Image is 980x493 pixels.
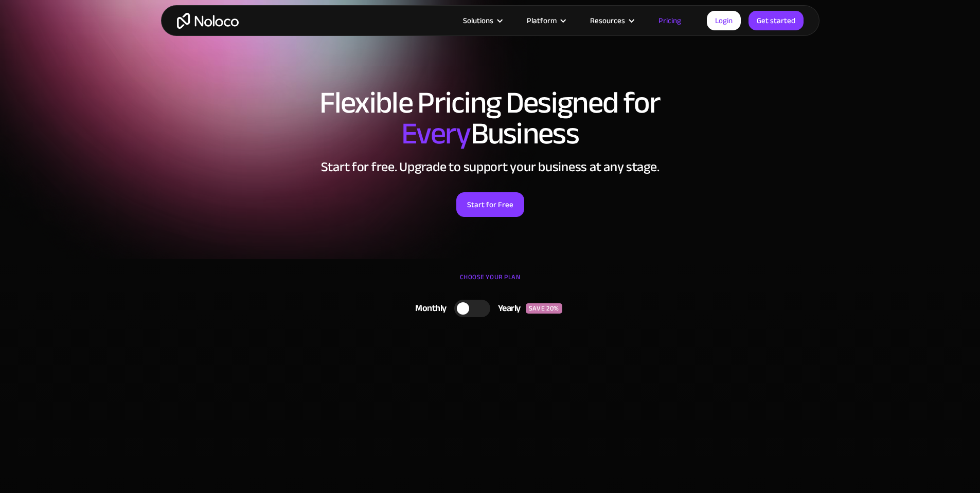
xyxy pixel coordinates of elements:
[490,301,526,316] div: Yearly
[526,303,562,314] div: SAVE 20%
[646,14,694,27] a: Pricing
[577,14,646,27] div: Resources
[590,14,625,27] div: Resources
[450,14,514,27] div: Solutions
[401,105,471,162] span: Every
[749,11,804,30] a: Get started
[707,11,741,30] a: Login
[456,192,524,217] a: Start for Free
[171,269,809,295] div: CHOOSE YOUR PLAN
[514,14,577,27] div: Platform
[171,159,809,175] h2: Start for free. Upgrade to support your business at any stage.
[527,14,557,27] div: Platform
[177,13,239,29] a: home
[463,14,493,27] div: Solutions
[402,301,454,316] div: Monthly
[171,87,809,149] h1: Flexible Pricing Designed for Business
